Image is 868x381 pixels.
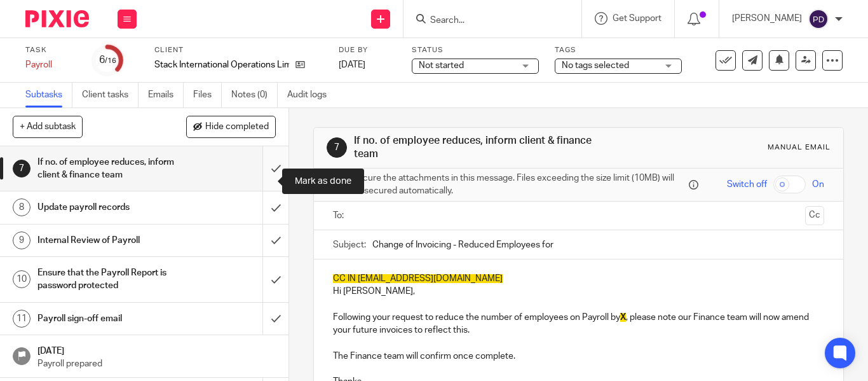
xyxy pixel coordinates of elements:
[13,116,83,137] button: + Add subtask
[13,232,31,249] div: 9
[186,116,276,137] button: Hide completed
[13,160,31,177] div: 7
[193,83,222,107] a: Files
[37,198,179,217] h1: Update payroll records
[333,272,824,298] p: Hi [PERSON_NAME],
[25,10,89,27] img: Pixie
[231,83,278,107] a: Notes (0)
[354,134,606,162] h1: If no. of employee reduces, inform client & finance team
[287,83,336,107] a: Audit logs
[613,14,661,23] span: Get Support
[429,15,543,27] input: Search
[333,239,366,251] label: Subject:
[25,83,72,107] a: Subtasks
[333,274,503,283] span: CC IN [EMAIL_ADDRESS][DOMAIN_NAME]
[37,342,276,357] h1: [DATE]
[727,178,767,191] span: Switch off
[13,310,31,328] div: 11
[25,45,76,55] label: Task
[105,57,116,64] small: /16
[148,83,184,107] a: Emails
[37,357,276,370] p: Payroll prepared
[333,209,347,222] label: To:
[154,45,323,55] label: Client
[562,61,629,70] span: No tags selected
[154,59,289,71] p: Stack International Operations Limited
[808,9,829,29] img: svg%3E
[412,45,539,55] label: Status
[339,45,396,55] label: Due by
[37,263,179,296] h1: Ensure that the Payroll Report is password protected
[805,206,824,225] button: Cc
[419,61,464,70] span: Not started
[333,350,824,363] p: The Finance team will confirm once complete.
[333,311,824,337] p: Following your request to reduce the number of employees on Payroll by , please note our Finance ...
[339,60,365,69] span: [DATE]
[812,178,824,191] span: On
[768,142,831,153] div: Manual email
[327,137,347,158] div: 7
[37,309,179,328] h1: Payroll sign-off email
[25,59,76,71] div: Payroll
[82,83,139,107] a: Client tasks
[37,231,179,250] h1: Internal Review of Payroll
[620,313,626,322] span: X
[555,45,682,55] label: Tags
[13,270,31,288] div: 10
[13,198,31,216] div: 8
[99,53,116,67] div: 6
[732,12,802,25] p: [PERSON_NAME]
[205,122,269,132] span: Hide completed
[37,153,179,185] h1: If no. of employee reduces, inform client & finance team
[352,172,686,198] span: Secure the attachments in this message. Files exceeding the size limit (10MB) will be secured aut...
